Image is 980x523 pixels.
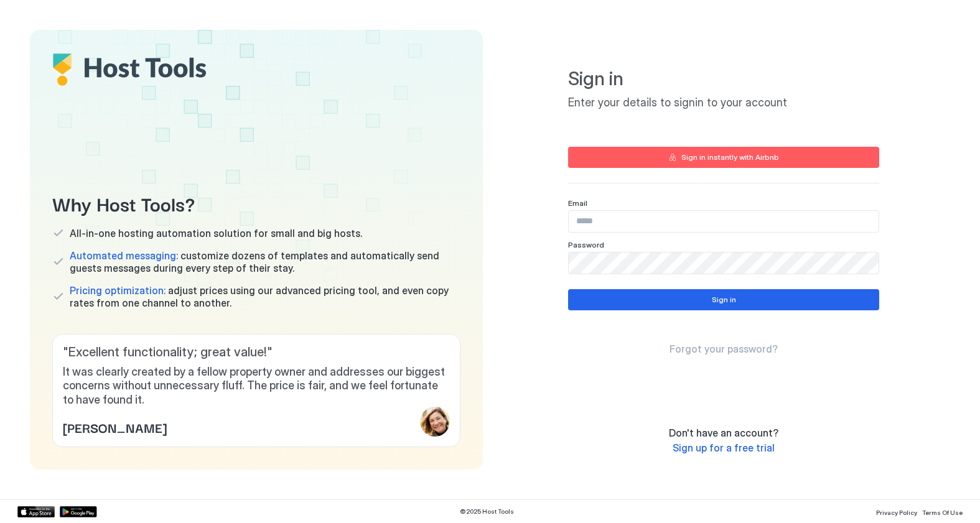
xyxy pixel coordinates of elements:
div: Sign in [712,294,736,305]
a: Google Play Store [60,506,97,517]
input: Input Field [569,211,879,232]
span: Don't have an account? [669,427,778,439]
span: Pricing optimization: [70,284,166,297]
a: Sign up for a free trial [673,442,775,455]
a: Terms Of Use [922,505,963,518]
span: Terms Of Use [922,509,963,516]
span: " Excellent functionality; great value! " [63,345,450,360]
span: All-in-one hosting automation solution for small and big hosts. [70,227,362,239]
div: Sign in instantly with Airbnb [681,152,779,163]
span: Sign up for a free trial [673,442,775,454]
span: © 2025 Host Tools [460,507,514,516]
span: Forgot your password? [670,343,778,355]
a: Forgot your password? [670,343,778,356]
span: Privacy Policy [876,509,917,516]
button: Sign in instantly with Airbnb [568,147,879,168]
a: Privacy Policy [876,505,917,518]
span: adjust prices using our advanced pricing tool, and even copy rates from one channel to another. [70,284,460,309]
div: profile [420,407,450,437]
span: Sign in [568,67,879,91]
span: Password [568,240,604,249]
a: App Store [17,506,55,517]
span: Email [568,198,587,208]
span: customize dozens of templates and automatically send guests messages during every step of their s... [70,249,460,274]
span: Automated messaging: [70,249,178,262]
span: It was clearly created by a fellow property owner and addresses our biggest concerns without unne... [63,365,450,407]
span: [PERSON_NAME] [63,418,167,437]
span: Enter your details to signin to your account [568,96,879,110]
span: Why Host Tools? [52,189,460,217]
input: Input Field [569,252,879,274]
button: Sign in [568,289,879,310]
